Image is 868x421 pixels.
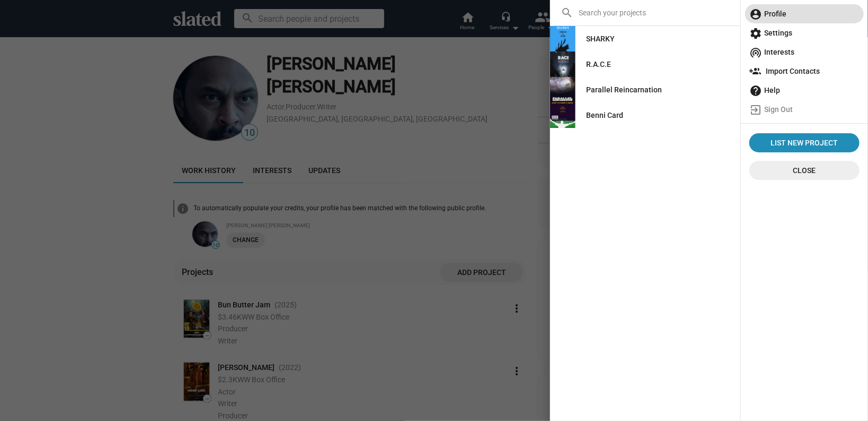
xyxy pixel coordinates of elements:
[745,81,864,100] a: Help
[550,102,575,128] img: Benni Card
[749,42,860,62] span: Interests
[578,106,632,125] a: Benni Card
[758,161,851,180] span: Close
[749,133,860,152] a: List New Project
[745,4,864,23] a: Profile
[749,84,762,97] mat-icon: help
[749,46,762,59] mat-icon: wifi_tethering
[578,80,670,99] a: Parallel Reincarnation
[745,42,864,62] a: Interests
[749,27,762,40] mat-icon: settings
[586,80,662,99] div: Parallel Reincarnation
[749,100,860,119] span: Sign Out
[550,77,575,102] img: Parallel Reincarnation
[745,23,864,42] a: Settings
[749,161,860,180] button: Close
[586,106,623,125] div: Benni Card
[578,29,623,48] a: SHARKY
[561,6,573,19] mat-icon: search
[586,55,611,74] div: R.A.C.E
[745,100,864,119] a: Sign Out
[550,26,575,51] img: SHARKY
[586,29,615,48] div: SHARKY
[749,8,762,21] mat-icon: account_circle
[550,51,575,77] img: R.A.C.E
[745,62,864,81] a: Import Contacts
[749,81,860,100] span: Help
[749,4,860,23] span: Profile
[749,104,762,116] mat-icon: exit_to_app
[754,133,855,152] span: List New Project
[749,23,860,42] span: Settings
[578,55,619,74] a: R.A.C.E
[749,62,860,81] span: Import Contacts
